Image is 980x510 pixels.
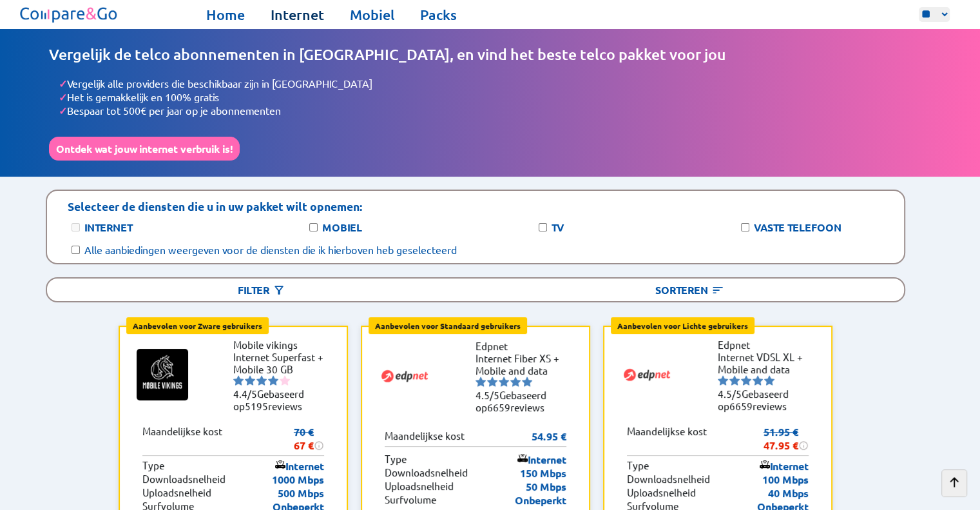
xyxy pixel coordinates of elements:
[627,425,707,452] p: Maandelijkse kost
[718,338,814,351] li: Edpnet
[729,400,753,412] span: 6659
[233,387,330,412] li: Gebaseerd op reviews
[768,486,809,500] p: 40 Mbps
[510,377,521,387] img: starnr4
[760,459,809,473] p: Internet
[59,90,67,104] span: ✓
[68,199,362,213] p: Selecteer de diensten die u in uw pakket wilt opnemen:
[718,387,742,400] span: 4.5/5
[59,77,67,90] span: ✓
[532,429,566,443] p: 54.95 €
[627,459,649,473] p: Type
[764,438,809,452] div: 47.95 €
[476,389,572,413] li: Gebaseerd op reviews
[142,425,222,452] p: Maandelijkse kost
[47,279,476,301] div: Filter
[271,6,324,24] a: Internet
[273,284,285,297] img: Button open the filtering menu
[517,453,566,466] p: Internet
[621,349,673,400] img: Logo of Edpnet
[617,320,748,331] b: Aanbevolen voor Lichte gebruikers
[515,493,566,507] p: Onbeperkt
[499,377,509,387] img: starnr3
[729,375,740,386] img: starnr2
[552,221,564,234] label: TV
[245,375,255,386] img: starnr2
[142,486,211,500] p: Uploadsnelheid
[476,352,572,377] li: Internet Fiber XS + Mobile and data
[272,473,324,486] p: 1000 Mbps
[49,45,931,64] h1: Vergelijk de telco abonnementen in [GEOGRAPHIC_DATA], en vind het beste telco pakket voor jou
[59,104,931,117] li: Bespaar tot 500€ per jaar op je abonnementen
[84,243,457,256] label: Alle aanbiedingen weergeven voor de diensten die ik hierboven heb geselecteerd
[137,349,188,400] img: Logo of Mobile vikings
[520,466,566,480] p: 150 Mbps
[760,460,770,470] img: icon of internet
[385,466,468,480] p: Downloadsnelheid
[385,480,454,493] p: Uploadsnelheid
[754,221,841,234] label: Vaste Telefoon
[275,459,324,473] p: Internet
[278,486,324,500] p: 500 Mbps
[294,425,314,438] s: 70 €
[476,279,904,301] div: Sorteren
[627,486,696,500] p: Uploadsnelheid
[517,453,528,464] img: icon of internet
[84,221,132,234] label: Internet
[718,351,814,375] li: Internet VDSL XL + Mobile and data
[245,400,268,412] span: 5195
[385,429,465,443] p: Maandelijkse kost
[718,387,814,412] li: Gebaseerd op reviews
[294,438,324,452] div: 67 €
[233,375,244,386] img: starnr1
[762,473,809,486] p: 100 Mbps
[375,320,521,331] b: Aanbevolen voor Standaard gebruikers
[420,6,457,24] a: Packs
[753,375,763,386] img: starnr4
[59,90,931,104] li: Het is gemakkelijk en 100% gratis
[350,6,394,24] a: Mobiel
[476,340,572,352] li: Edpnet
[17,3,121,26] img: Logo of Compare&Go
[280,375,290,386] img: starnr5
[385,453,407,466] p: Type
[256,375,267,386] img: starnr3
[379,350,430,402] img: Logo of Edpnet
[49,137,240,161] button: Ontdek wat jouw internet verbruik is!
[233,351,330,375] li: Internet Superfast + Mobile 30 GB
[206,6,245,24] a: Home
[764,425,798,438] s: 51.95 €
[711,284,724,297] img: Button open the sorting menu
[59,104,67,117] span: ✓
[268,375,278,386] img: starnr4
[487,401,510,413] span: 6659
[233,387,257,400] span: 4.4/5
[741,375,751,386] img: starnr3
[526,480,566,493] p: 50 Mbps
[142,459,164,473] p: Type
[798,440,809,451] img: information
[233,338,330,351] li: Mobile vikings
[385,493,436,507] p: Surfvolume
[59,77,931,90] li: Vergelijk alle providers die beschikbaar zijn in [GEOGRAPHIC_DATA]
[764,375,774,386] img: starnr5
[476,389,499,401] span: 4.5/5
[718,375,728,386] img: starnr1
[314,440,324,451] img: information
[322,221,362,234] label: Mobiel
[275,460,285,470] img: icon of internet
[487,377,497,387] img: starnr2
[627,473,710,486] p: Downloadsnelheid
[133,320,262,331] b: Aanbevolen voor Zware gebruikers
[476,377,486,387] img: starnr1
[142,473,226,486] p: Downloadsnelheid
[522,377,532,387] img: starnr5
